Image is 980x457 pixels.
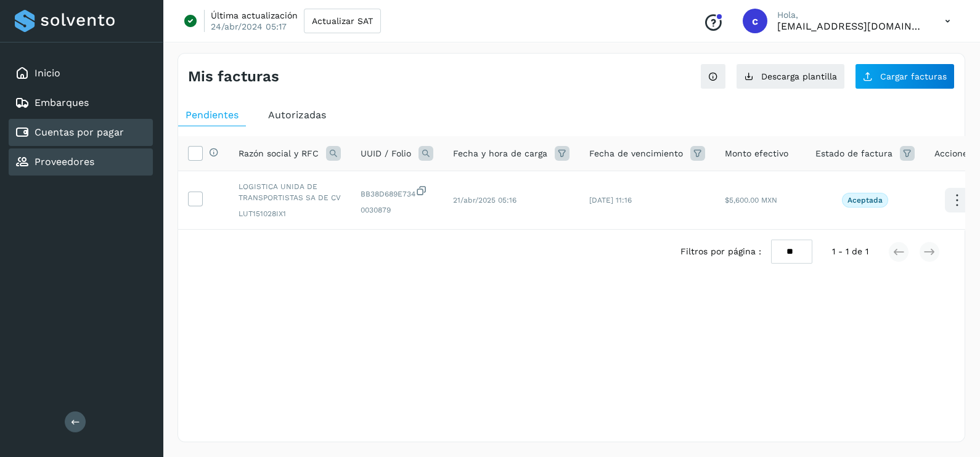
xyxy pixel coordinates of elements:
[268,109,326,121] span: Autorizadas
[361,204,433,216] span: 0030879
[680,245,761,258] span: Filtros por página :
[304,9,381,33] button: Actualizar SAT
[211,21,287,32] p: 24/abr/2024 05:17
[239,181,341,203] span: LOGISTICA UNIDA DE TRANSPORTISTAS SA DE CV
[589,147,683,160] span: Fecha de vencimiento
[847,196,883,204] p: Aceptada
[777,10,925,20] p: Hola,
[725,147,788,160] span: Monto efectivo
[453,196,517,204] span: 21/abr/2025 05:16
[9,89,153,116] div: Embarques
[777,20,925,32] p: contabilidad@primelogistics.com.mx
[312,17,373,25] span: Actualizar SAT
[188,68,279,86] h4: Mis facturas
[761,72,837,81] span: Descarga plantilla
[855,63,955,89] button: Cargar facturas
[35,67,60,79] a: Inicio
[880,72,947,81] span: Cargar facturas
[186,109,239,121] span: Pendientes
[453,147,547,160] span: Fecha y hora de carga
[9,148,153,176] div: Proveedores
[725,196,777,204] span: $5,600.00 MXN
[934,147,972,160] span: Acciones
[736,63,845,89] button: Descarga plantilla
[589,196,632,204] span: [DATE] 11:16
[9,119,153,146] div: Cuentas por pagar
[35,97,89,108] a: Embarques
[239,147,319,160] span: Razón social y RFC
[815,147,892,160] span: Estado de factura
[211,10,298,21] p: Última actualización
[35,156,94,168] a: Proveedores
[832,245,868,258] span: 1 - 1 de 1
[361,147,411,160] span: UUID / Folio
[9,60,153,87] div: Inicio
[361,185,433,200] span: BB38D689E734
[239,208,341,219] span: LUT151028IX1
[35,126,124,138] a: Cuentas por pagar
